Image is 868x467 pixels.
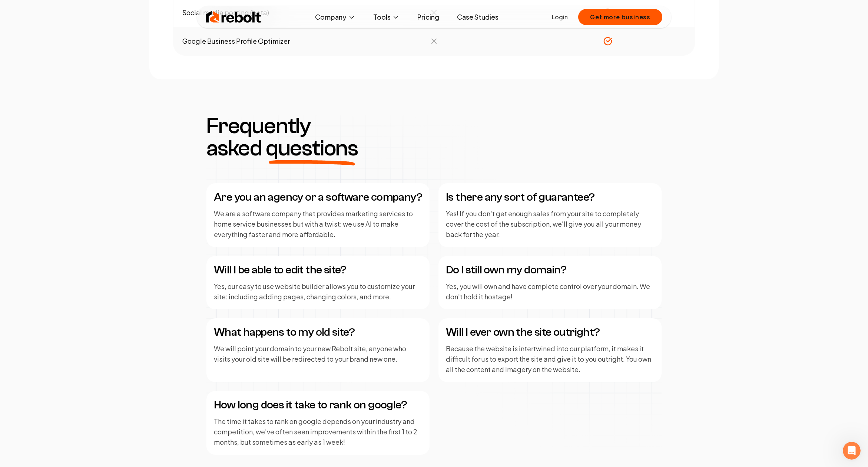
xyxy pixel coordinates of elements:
[367,10,405,24] button: Tools
[309,10,361,24] button: Company
[411,10,445,24] a: Pricing
[214,343,422,364] p: We will point your domain to your new Rebolt site, anyone who visits your old site will be redire...
[214,326,422,339] h4: What happens to my old site?
[446,343,654,375] p: Because the website is intertwined into our platform, it makes it difficult for us to export the ...
[578,9,662,25] button: Get more business
[214,416,422,447] p: The time it takes to rank on google depends on your industry and competition, we've often seen im...
[552,13,568,22] a: Login
[214,191,422,204] h4: Are you an agency or a software company?
[446,263,654,277] h4: Do I still own my domain?
[206,10,261,24] img: Rebolt Logo
[214,398,422,412] h4: How long does it take to rank on google?
[446,326,654,339] h4: Will I ever own the site outright?
[214,263,422,277] h4: Will I be able to edit the site?
[446,281,654,302] p: Yes, you will own and have complete control over your domain. We don't hold it hostage!
[266,137,358,159] span: questions
[843,442,861,460] iframe: Intercom live chat
[173,27,347,56] td: Google Business Profile Optimizer
[206,115,367,159] h3: Frequently asked
[214,281,422,302] p: Yes, our easy to use website builder allows you to customize your site: including adding pages, c...
[214,208,422,240] p: We are a software company that provides marketing services to home service businesses but with a ...
[446,191,654,204] h4: Is there any sort of guarantee?
[446,208,654,240] p: Yes! If you don't get enough sales from your site to completely cover the cost of the subscriptio...
[451,10,504,24] a: Case Studies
